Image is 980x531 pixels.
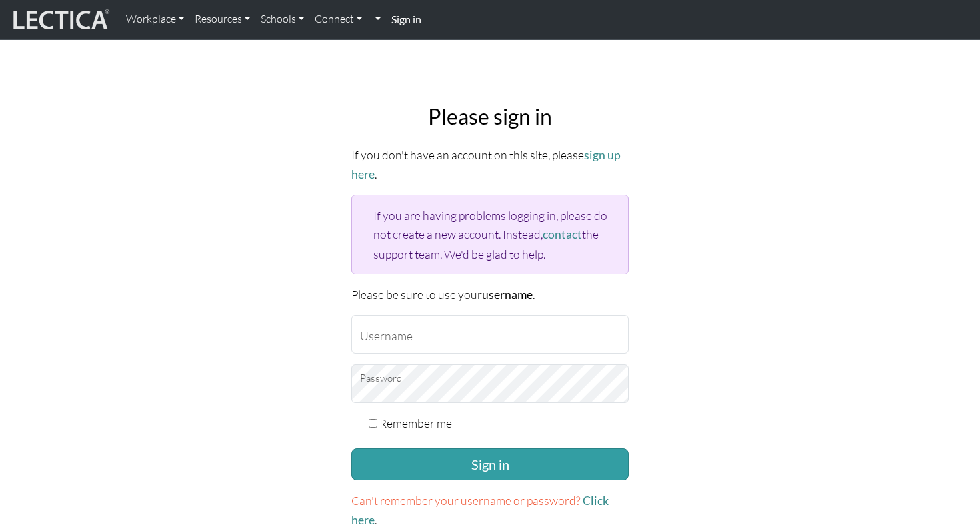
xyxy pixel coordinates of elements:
button: Sign in [351,448,629,480]
a: Schools [255,5,309,33]
p: Please be sure to use your . [351,285,629,304]
a: Connect [309,5,367,33]
p: . [351,491,629,530]
span: Can't remember your username or password? [351,493,581,508]
p: If you don't have an account on this site, please . [351,145,629,184]
input: Username [351,315,629,354]
strong: username [482,288,533,302]
a: Sign in [386,5,427,34]
a: Workplace [121,5,189,33]
div: If you are having problems logging in, please do not create a new account. Instead, the support t... [351,195,629,274]
a: Resources [189,5,255,33]
img: lecticalive [10,7,110,33]
a: contact [543,227,582,241]
label: Remember me [379,414,452,432]
h2: Please sign in [351,104,629,129]
strong: Sign in [391,13,421,25]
